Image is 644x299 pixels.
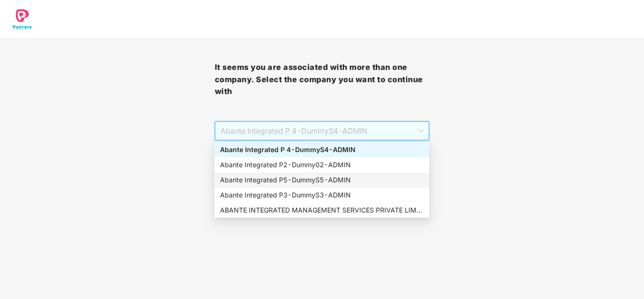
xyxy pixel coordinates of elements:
div: ABANTE INTEGRATED MANAGEMENT SERVICES PRIVATE LIMITED - 660 - ADMIN [220,205,424,215]
h3: It seems you are associated with more than one company. Select the company you want to continue with [215,61,430,98]
div: Abante Integrated P 4 - DummyS4 - ADMIN [220,145,424,155]
div: Abante Integrated P5 - DummyS5 - ADMIN [220,175,424,185]
div: Abante Integrated P3 - DummyS3 - ADMIN [220,190,424,200]
span: Abante Integrated P 4 - DummyS4 - ADMIN [220,122,424,140]
div: Abante Integrated P2 - Dummy02 - ADMIN [220,160,424,170]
